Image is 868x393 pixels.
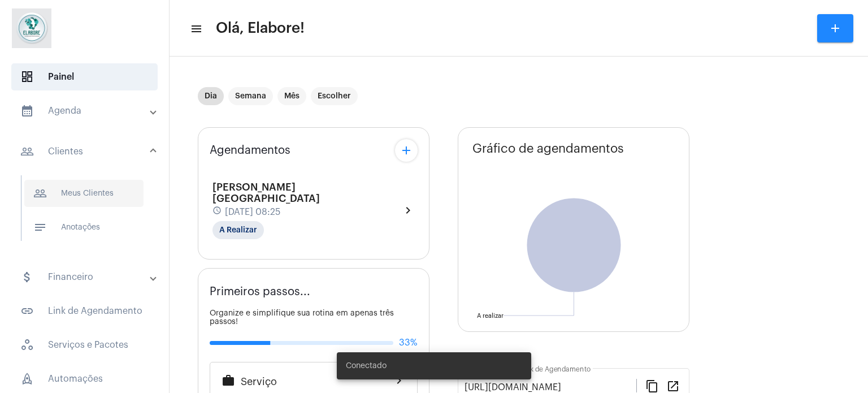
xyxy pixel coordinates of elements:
mat-expansion-panel-header: sidenav iconClientes [7,133,169,170]
input: Link [465,382,636,392]
mat-chip: Mês [277,87,306,105]
mat-icon: sidenav icon [190,22,201,36]
text: A realizar [477,313,504,319]
mat-icon: add [400,144,413,157]
mat-icon: sidenav icon [33,187,47,200]
mat-icon: open_in_new [666,379,680,392]
mat-chip: Semana [228,87,273,105]
span: sidenav icon [20,70,34,84]
mat-panel-title: Clientes [20,145,151,158]
div: sidenav iconClientes [7,170,169,257]
span: Agendamentos [210,144,290,157]
span: Organize e simplifique sua rotina em apenas três passos! [210,309,394,326]
mat-icon: sidenav icon [20,304,34,318]
span: Olá, Elabore! [216,19,305,37]
mat-icon: chevron_right [401,204,415,217]
span: Anotações [24,214,144,241]
span: Automações [11,365,158,392]
span: sidenav icon [20,338,34,352]
mat-icon: sidenav icon [33,221,47,234]
span: Serviço [241,376,277,387]
mat-expansion-panel-header: sidenav iconAgenda [7,97,169,124]
mat-icon: sidenav icon [20,104,34,118]
mat-icon: work [222,374,235,387]
mat-chip: A Realizar [212,221,264,239]
span: Serviços e Pacotes [11,331,158,359]
mat-icon: add [828,21,842,35]
mat-chip: Dia [198,87,224,105]
span: Primeiros passos... [210,286,310,298]
span: [PERSON_NAME][GEOGRAPHIC_DATA] [212,182,320,204]
span: sidenav icon [20,372,34,386]
span: Meus Clientes [24,180,144,207]
span: Painel [11,63,158,90]
span: Link de Agendamento [11,297,158,325]
span: Conectado [346,360,387,372]
span: [DATE] 08:25 [225,207,280,217]
img: 4c6856f8-84c7-1050-da6c-cc5081a5dbaf.jpg [9,6,54,51]
mat-icon: sidenav icon [20,270,34,284]
mat-expansion-panel-header: sidenav iconFinanceiro [7,264,169,291]
span: Gráfico de agendamentos [472,142,624,156]
mat-icon: content_copy [645,379,659,392]
mat-panel-title: Financeiro [20,270,151,284]
mat-icon: schedule [212,206,223,218]
mat-chip: Escolher [311,87,358,105]
mat-panel-title: Agenda [20,104,151,118]
mat-icon: sidenav icon [20,145,34,158]
span: 33% [399,338,418,348]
